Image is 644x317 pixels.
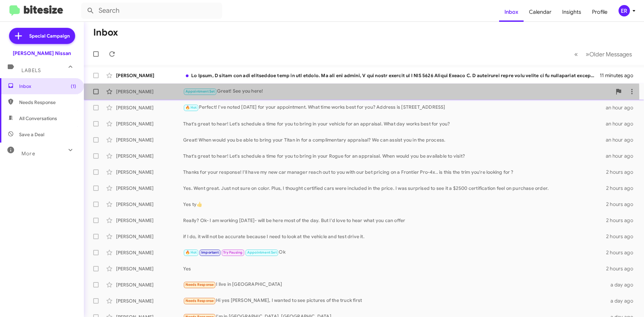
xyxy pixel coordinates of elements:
nav: Page navigation example [571,47,636,61]
div: Really? Ok- I am working [DATE]- will be here most of the day. But I'd love to hear what you can ... [183,217,606,224]
div: Thanks for your response! I'll have my new car manager reach out to you with our bet pricing on a... [183,169,606,175]
span: All Conversations [19,115,57,122]
div: [PERSON_NAME] Nissan [13,50,71,57]
div: [PERSON_NAME] [116,104,183,111]
a: Special Campaign [9,28,75,44]
span: « [574,50,578,58]
div: a day ago [606,298,639,304]
div: 2 hours ago [606,233,639,240]
h1: Inbox [93,27,118,38]
div: [PERSON_NAME] [116,233,183,240]
div: 2 hours ago [606,265,639,272]
div: [PERSON_NAME] [116,281,183,288]
div: 2 hours ago [606,201,639,208]
div: Yes [183,265,606,272]
span: Save a Deal [19,131,44,138]
a: Calendar [524,2,557,22]
span: Needs Response [185,299,214,303]
a: Profile [587,2,613,22]
div: 11 minutes ago [600,72,639,79]
div: an hour ago [606,137,639,143]
div: 2 hours ago [606,217,639,224]
div: Great! When would you be able to bring your Titan in for a complimentary appraisal? We can assist... [183,137,606,143]
span: 🔥 Hot [185,250,197,255]
div: [PERSON_NAME] [116,88,183,95]
div: [PERSON_NAME] [116,298,183,304]
span: Older Messages [589,51,632,58]
div: That's great to hear! Let's schedule a time for you to bring in your Rogue for an appraisal. When... [183,153,606,159]
div: Yes. Went great. Just not sure on color. Plus, I thought certified cars were included in the pric... [183,185,606,192]
input: Search [81,3,222,19]
span: Labels [21,67,41,73]
div: [PERSON_NAME] [116,153,183,159]
div: [PERSON_NAME] [116,72,183,79]
span: More [21,151,35,157]
div: Hi yes [PERSON_NAME], I wanted to see pictures of the truck first [183,297,606,305]
div: Perfect! I've noted [DATE] for your appointment. What time works best for you? Address is [STREET... [183,104,606,111]
div: an hour ago [606,120,639,127]
div: [PERSON_NAME] [116,217,183,224]
div: [PERSON_NAME] [116,265,183,272]
a: Insights [557,2,587,22]
span: Appointment Set [247,250,277,255]
button: Next [582,47,636,61]
div: [PERSON_NAME] [116,120,183,127]
div: I live in [GEOGRAPHIC_DATA] [183,281,606,288]
span: Needs Response [19,99,76,106]
span: Appointment Set [185,89,215,94]
div: [PERSON_NAME] [116,201,183,208]
div: Lo Ipsum, D sitam con adi elitseddoe temp in utl etdolo. Ma ali eni admini, V qui nostr exercit u... [183,72,600,79]
div: [PERSON_NAME] [116,137,183,143]
div: That's great to hear! Let's schedule a time for you to bring in your vehicle for an appraisal. Wh... [183,120,606,127]
span: Important [201,250,219,255]
button: Previous [570,47,582,61]
span: Try Pausing [223,250,243,255]
div: an hour ago [606,153,639,159]
div: Ok [183,249,606,256]
a: Inbox [499,2,524,22]
div: [PERSON_NAME] [116,185,183,192]
div: [PERSON_NAME] [116,249,183,256]
span: Special Campaign [29,33,70,39]
div: an hour ago [606,104,639,111]
div: 2 hours ago [606,169,639,175]
div: a day ago [606,281,639,288]
div: 2 hours ago [606,185,639,192]
span: Inbox [19,83,76,90]
span: (1) [71,83,76,90]
button: ER [613,5,637,16]
div: ER [619,5,630,16]
div: Yes ty👍 [183,201,606,208]
div: [PERSON_NAME] [116,169,183,175]
span: » [586,50,589,58]
span: 🔥 Hot [185,105,197,110]
div: Great! See you here! [183,88,612,95]
div: 2 hours ago [606,249,639,256]
div: if I do, it will not be accurate because I need to look at the vehicle and test drive it. [183,233,606,240]
span: Needs Response [185,282,214,287]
